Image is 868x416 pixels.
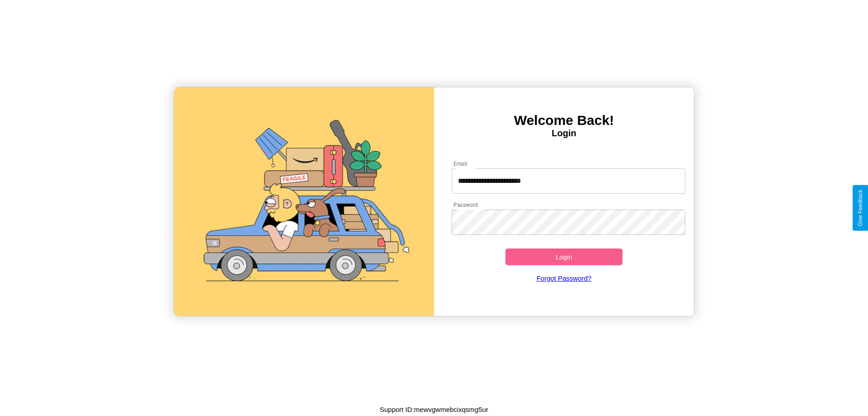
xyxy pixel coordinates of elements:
img: gif [174,87,434,316]
a: Forgot Password? [447,265,681,291]
button: Login [505,249,623,265]
p: Support ID: mewvgwmebcixqsmg5ur [380,403,488,416]
label: Password [453,201,477,209]
h4: Login [434,128,694,139]
div: Give Feedback [857,190,863,226]
label: Email [453,160,467,167]
h3: Welcome Back! [434,113,694,128]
